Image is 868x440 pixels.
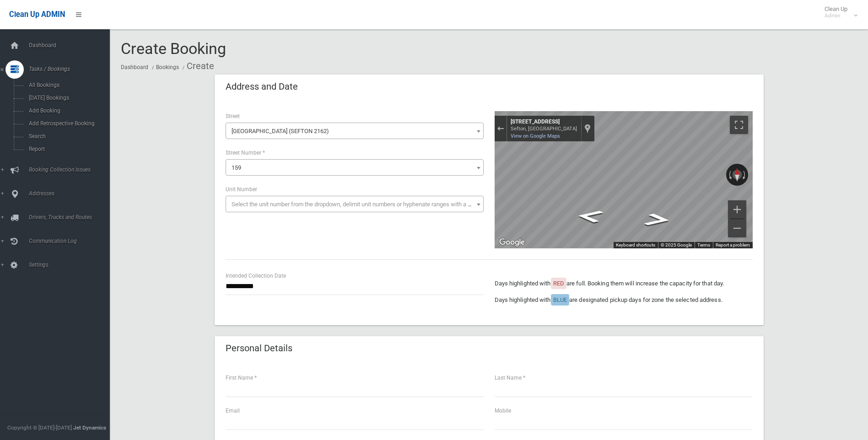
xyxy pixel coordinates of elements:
div: Map [495,111,753,248]
span: Add Retrospective Booking [26,120,109,127]
a: View on Google Maps [511,133,560,139]
strong: Jet Dynamics [73,424,106,431]
button: Zoom in [728,200,746,219]
span: Wellington Road (SEFTON 2162) [228,125,481,138]
p: Days highlighted with are designated pickup days for zone the selected address. [495,295,753,306]
span: Search [26,133,109,140]
span: Tasks / Bookings [26,66,117,72]
span: Drivers, Trucks and Routes [26,214,117,220]
span: BLUE [553,296,567,303]
span: All Bookings [26,82,109,88]
span: Communication Log [26,238,117,244]
a: Report a problem [716,242,750,247]
div: [STREET_ADDRESS] [511,118,577,126]
header: Personal Details [215,339,303,357]
span: 159 [232,164,241,171]
span: Copyright © [DATE]-[DATE] [7,424,72,431]
path: Go East, Wellington Rd [632,210,682,229]
span: Create Booking [121,39,226,58]
span: Addresses [26,190,117,197]
span: Booking Collection Issues [26,166,117,173]
button: Reset the view [733,164,742,186]
img: Google [497,236,527,248]
button: Toggle fullscreen view [730,116,748,134]
span: RED [553,280,564,287]
span: Dashboard [26,42,117,48]
span: Wellington Road (SEFTON 2162) [226,123,484,139]
a: Show location on map [584,123,591,134]
path: Go West, Wellington Rd [565,207,614,226]
span: 159 [228,161,481,174]
button: Rotate clockwise [742,164,748,186]
span: © 2025 Google [661,242,692,247]
li: Create [180,58,214,75]
button: Exit the Street View [495,122,507,134]
span: [DATE] Bookings [26,95,109,101]
span: Clean Up ADMIN [9,10,65,19]
div: Street View [495,111,753,248]
button: Keyboard shortcuts [616,242,655,248]
a: Dashboard [121,64,148,70]
header: Address and Date [215,78,309,96]
a: Bookings [156,64,179,70]
small: Admin [825,12,847,19]
span: Clean Up [820,5,857,19]
button: Zoom out [728,219,746,237]
button: Rotate counterclockwise [726,164,733,186]
p: Days highlighted with are full. Booking them will increase the capacity for that day. [495,278,753,289]
span: Settings [26,262,117,268]
a: Open this area in Google Maps (opens a new window) [497,236,527,248]
div: Sefton, [GEOGRAPHIC_DATA] [511,126,577,132]
a: Terms (opens in new tab) [697,242,710,247]
span: Select the unit number from the dropdown, delimit unit numbers or hyphenate ranges with a comma [232,201,487,208]
span: Report [26,146,109,152]
span: Add Booking [26,107,109,114]
span: 159 [226,159,484,176]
